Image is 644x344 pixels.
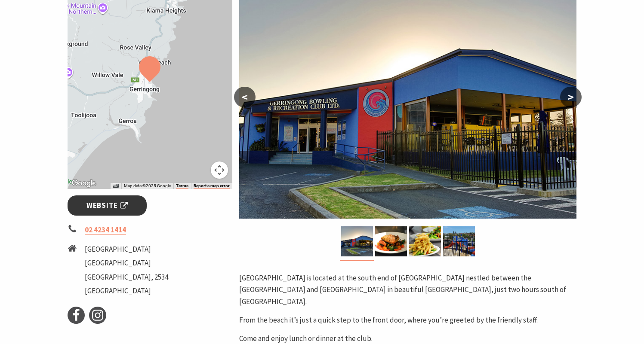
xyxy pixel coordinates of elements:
[211,161,228,179] button: Map camera controls
[85,257,168,269] li: [GEOGRAPHIC_DATA]
[86,200,128,211] span: Website
[85,244,168,255] li: [GEOGRAPHIC_DATA]
[560,87,582,107] button: >
[234,87,256,107] button: <
[113,183,119,189] button: Keyboard shortcuts
[70,178,98,189] img: Google
[85,271,168,283] li: [GEOGRAPHIC_DATA], 2534
[85,285,168,297] li: [GEOGRAPHIC_DATA]
[68,195,147,216] a: Website
[85,225,126,235] a: 02 4234 1414
[239,272,576,307] p: [GEOGRAPHIC_DATA] is located at the south end of [GEOGRAPHIC_DATA] nestled between the [GEOGRAPHI...
[194,183,230,189] a: Report a map error
[176,183,188,189] a: Terms (opens in new tab)
[70,178,98,189] a: Open this area in Google Maps (opens a new window)
[124,183,171,188] span: Map data ©2025 Google
[239,314,576,326] p: From the beach it’s just a quick step to the front door, where you’re greeted by the friendly staff.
